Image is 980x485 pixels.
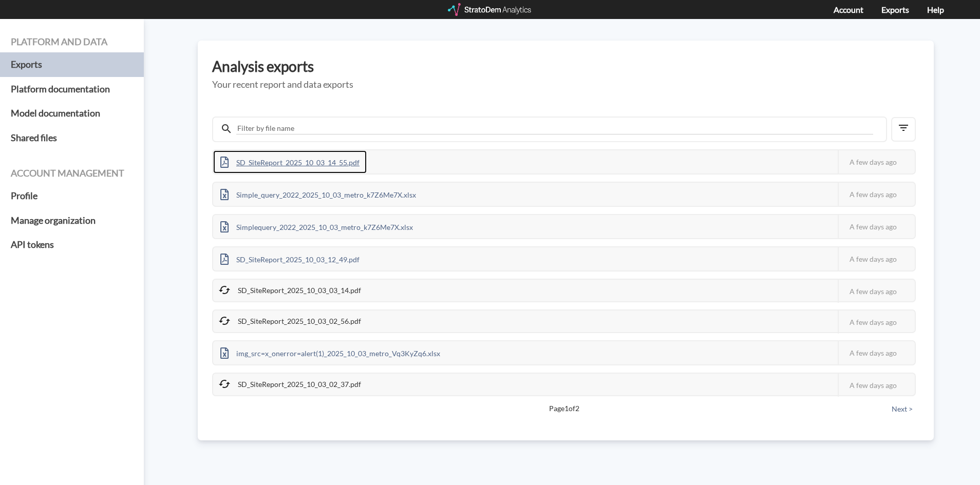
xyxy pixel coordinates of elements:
a: Manage organization [11,208,133,233]
div: A few days ago [838,341,915,364]
a: Account [834,5,863,14]
a: API tokens [11,232,133,257]
div: SD_SiteReport_2025_10_03_03_14.pdf [213,280,368,301]
div: A few days ago [838,215,915,238]
a: Simple_query_2022_2025_10_03_metro_k7Z6Me7X.xlsx [213,189,423,198]
span: Page 1 of 2 [248,403,880,414]
a: Model documentation [11,101,133,126]
a: SD_SiteReport_2025_10_03_14_55.pdf [213,157,367,165]
div: Simplequery_2022_2025_10_03_metro_k7Z6Me7X.xlsx [213,215,420,238]
h4: Platform and data [11,37,133,47]
a: Exports [11,52,133,77]
div: A few days ago [838,150,915,173]
div: A few days ago [838,183,915,206]
div: A few days ago [838,311,915,334]
div: Simple_query_2022_2025_10_03_metro_k7Z6Me7X.xlsx [213,183,423,206]
div: SD_SiteReport_2025_10_03_02_37.pdf [213,374,368,395]
a: Profile [11,184,133,208]
h5: Your recent report and data exports [212,80,919,90]
div: SD_SiteReport_2025_10_03_14_55.pdf [213,150,367,173]
a: img_src=x_onerror=alert(1)_2025_10_03_metro_Vq3KyZq6.xlsx [213,347,447,356]
div: SD_SiteReport_2025_10_03_12_49.pdf [213,247,367,270]
div: A few days ago [838,280,915,303]
h3: Analysis exports [212,59,919,74]
a: Help [927,5,944,14]
button: Next > [889,403,916,415]
a: Simplequery_2022_2025_10_03_metro_k7Z6Me7X.xlsx [213,221,420,230]
div: A few days ago [838,247,915,270]
a: Shared files [11,126,133,150]
a: Platform documentation [11,77,133,102]
a: Exports [881,5,909,14]
input: Filter by file name [236,123,873,134]
a: SD_SiteReport_2025_10_03_12_49.pdf [213,254,367,262]
div: SD_SiteReport_2025_10_03_02_56.pdf [213,311,368,332]
div: img_src=x_onerror=alert(1)_2025_10_03_metro_Vq3KyZq6.xlsx [213,341,447,364]
h4: Account management [11,168,133,179]
div: A few days ago [838,374,915,397]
